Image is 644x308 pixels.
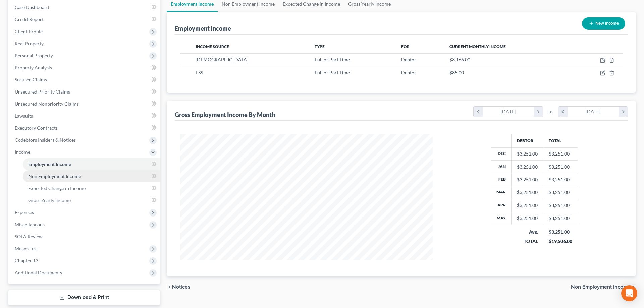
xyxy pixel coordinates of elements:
[15,234,43,239] span: SOFA Review
[167,284,191,290] button: chevron_left Notices
[315,44,325,49] span: Type
[534,107,543,117] i: chevron_right
[167,284,172,290] i: chevron_left
[491,199,512,212] th: Apr
[9,62,160,74] a: Property Analysis
[548,108,553,115] span: to
[558,107,568,117] i: chevron_left
[23,194,160,206] a: Gross Yearly Income
[449,57,470,62] span: $3,166.00
[15,53,53,58] span: Personal Property
[28,197,71,203] span: Gross Yearly Income
[517,215,538,222] div: $3,251.00
[543,186,578,199] td: $3,251.00
[491,160,512,173] th: Jan
[491,173,512,186] th: Feb
[491,186,512,199] th: Mar
[315,70,350,75] span: Full or Part Time
[28,185,86,191] span: Expected Change in Income
[621,285,637,301] div: Open Intercom Messenger
[9,1,160,13] a: Case Dashboard
[196,57,248,62] span: [DEMOGRAPHIC_DATA]
[15,258,38,263] span: Chapter 13
[315,57,350,62] span: Full or Part Time
[9,86,160,98] a: Unsecured Priority Claims
[23,170,160,182] a: Non Employment Income
[15,28,43,34] span: Client Profile
[517,164,538,170] div: $3,251.00
[15,209,34,215] span: Expenses
[449,70,464,75] span: $85.00
[517,150,538,157] div: $3,251.00
[631,284,636,290] i: chevron_right
[23,182,160,194] a: Expected Change in Income
[568,107,619,117] div: [DATE]
[619,107,628,117] i: chevron_right
[23,158,160,170] a: Employment Income
[543,134,578,147] th: Total
[543,212,578,225] td: $3,251.00
[15,89,70,95] span: Unsecured Priority Claims
[15,77,47,82] span: Secured Claims
[517,202,538,209] div: $3,251.00
[15,137,76,143] span: Codebtors Insiders & Notices
[15,101,79,107] span: Unsecured Nonpriority Claims
[9,13,160,25] a: Credit Report
[543,173,578,186] td: $3,251.00
[9,98,160,110] a: Unsecured Nonpriority Claims
[491,212,512,225] th: May
[15,4,49,10] span: Case Dashboard
[15,16,44,22] span: Credit Report
[9,74,160,86] a: Secured Claims
[401,44,410,49] span: For
[15,222,45,227] span: Miscellaneous
[571,284,631,290] span: Non Employment Income
[517,238,538,245] div: TOTAL
[543,147,578,160] td: $3,251.00
[28,173,81,179] span: Non Employment Income
[543,199,578,212] td: $3,251.00
[9,122,160,134] a: Executory Contracts
[571,284,636,290] button: Non Employment Income chevron_right
[474,107,483,117] i: chevron_left
[15,149,30,155] span: Income
[8,290,160,305] a: Download & Print
[15,41,44,46] span: Real Property
[401,57,416,62] span: Debtor
[15,270,62,275] span: Additional Documents
[549,238,572,245] div: $19,506.00
[175,24,231,33] div: Employment Income
[28,161,71,167] span: Employment Income
[401,70,416,75] span: Debtor
[491,147,512,160] th: Dec
[196,70,203,75] span: ESS
[449,44,506,49] span: Current Monthly Income
[172,284,191,290] span: Notices
[15,125,58,131] span: Executory Contracts
[549,229,572,235] div: $3,251.00
[517,229,538,235] div: Avg.
[517,176,538,183] div: $3,251.00
[543,160,578,173] td: $3,251.00
[15,246,38,251] span: Means Test
[15,65,52,70] span: Property Analysis
[483,107,534,117] div: [DATE]
[9,231,160,243] a: SOFA Review
[175,111,275,119] div: Gross Employment Income By Month
[512,134,543,147] th: Debtor
[517,189,538,196] div: $3,251.00
[9,110,160,122] a: Lawsuits
[582,17,625,30] button: New Income
[15,113,33,119] span: Lawsuits
[196,44,229,49] span: Income Source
